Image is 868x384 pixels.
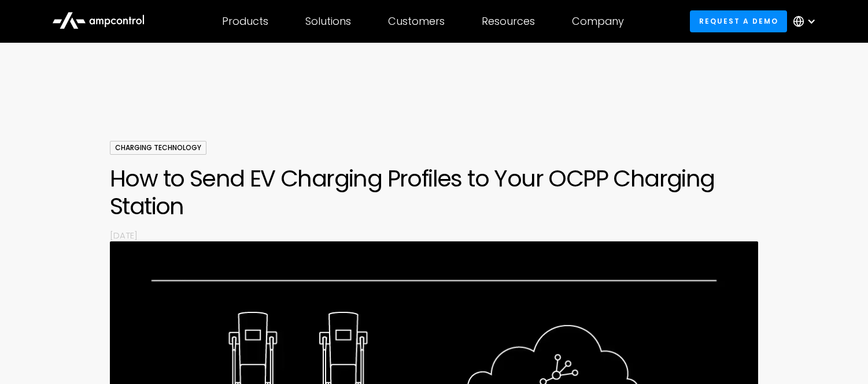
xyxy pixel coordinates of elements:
[388,15,445,28] div: Customers
[110,229,758,241] p: [DATE]
[305,15,351,28] div: Solutions
[690,10,787,32] a: Request a demo
[572,15,624,28] div: Company
[222,15,268,28] div: Products
[110,165,758,220] h1: How to Send EV Charging Profiles to Your OCPP Charging Station
[110,141,206,155] div: Charging Technology
[482,15,535,28] div: Resources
